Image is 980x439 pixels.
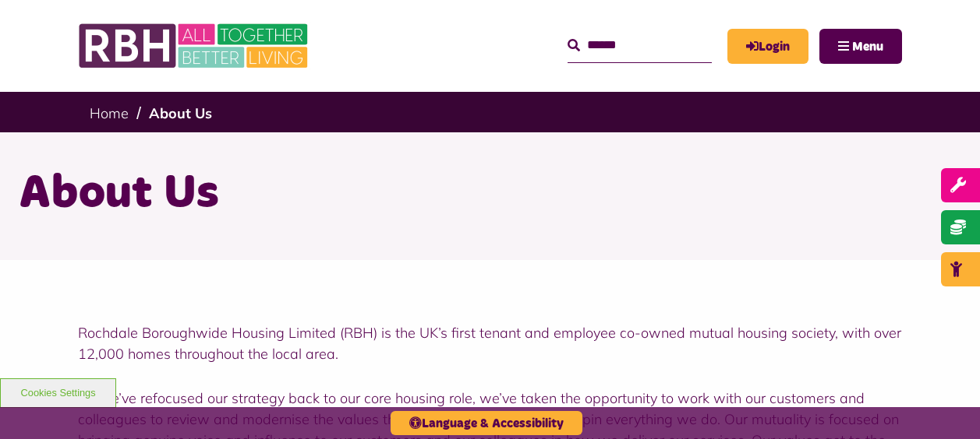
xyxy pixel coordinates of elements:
[819,29,902,64] button: Navigation
[910,369,980,439] iframe: Netcall Web Assistant for live chat
[852,40,883,53] span: Menu
[19,163,962,224] h1: About Us
[149,104,212,122] a: About Us
[727,29,808,64] a: MyRBH
[90,104,129,122] a: Home
[568,29,712,62] input: Search
[391,411,582,435] button: Language & Accessibility
[78,322,902,364] p: Rochdale Boroughwide Housing Limited (RBH) is the UK’s first tenant and employee co-owned mutual ...
[78,16,312,76] img: RBH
